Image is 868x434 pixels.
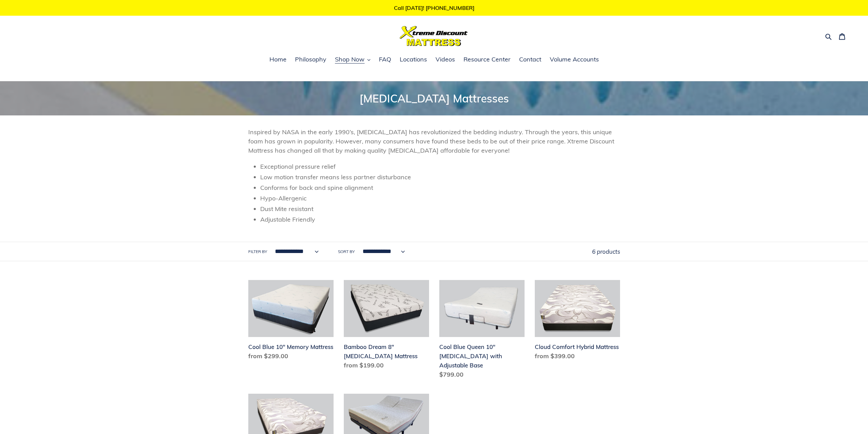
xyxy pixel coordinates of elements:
span: [MEDICAL_DATA] Mattresses [359,92,509,105]
a: Bamboo Dream 8" Memory Foam Mattress [344,280,429,373]
span: Home [269,55,286,64]
span: Locations [400,55,427,64]
a: Cloud Comfort Hybrid Mattress [535,280,620,363]
span: Philosophy [295,55,326,64]
a: Cool Blue 10" Memory Mattress [248,280,334,363]
a: Contact [516,55,545,65]
a: Resource Center [460,55,514,65]
span: Resource Center [464,55,511,64]
li: Conforms for back and spine alignment [260,183,620,192]
span: Volume Accounts [550,55,599,64]
span: Contact [519,55,541,64]
a: Locations [396,55,430,65]
a: Cool Blue Queen 10" Memory Foam with Adjustable Base [439,280,525,382]
span: FAQ [379,55,391,64]
span: 6 products [592,248,620,255]
span: Shop Now [335,55,365,64]
a: Volume Accounts [546,55,602,65]
span: Videos [436,55,455,64]
li: Hypo-Allergenic [260,194,620,203]
a: Home [266,55,290,65]
li: Dust Mite resistant [260,204,620,213]
button: Shop Now [332,55,374,65]
li: Exceptional pressure relief [260,162,620,171]
img: Xtreme Discount Mattress [400,26,468,46]
a: FAQ [376,55,395,65]
p: Inspired by NASA in the early 1990’s, [MEDICAL_DATA] has revolutionized the bedding industry. Thr... [248,127,620,155]
label: Sort by [338,249,355,255]
a: Videos [432,55,458,65]
a: Philosophy [292,55,330,65]
li: Adjustable Friendly [260,215,620,224]
label: Filter by [248,249,267,255]
li: Low motion transfer means less partner disturbance [260,172,620,182]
